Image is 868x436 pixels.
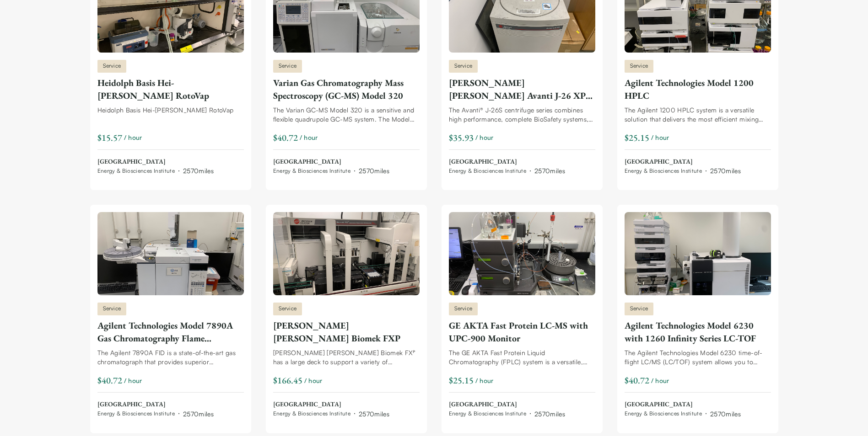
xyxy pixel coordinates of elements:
img: Agilent Technologies Model 7890A Gas Chromatography Flame Ionization Detector [97,212,244,295]
img: Beckman Coulter Biomek FXP [273,212,420,295]
div: $25.15 [625,131,649,144]
span: [GEOGRAPHIC_DATA] [273,157,390,166]
span: Service [273,60,302,73]
span: / hour [651,376,669,385]
div: The Agilent 7890A FID is a state-of-the-art gas chromatograph that provides superior performance ... [97,348,244,367]
div: [PERSON_NAME] [PERSON_NAME] Biomek FXP [273,319,420,345]
span: Energy & Biosciences Institute [97,410,175,417]
div: Agilent Technologies Model 1200 HPLC [625,76,771,102]
div: 2570 miles [183,166,214,175]
span: Service [625,60,654,73]
div: 2570 miles [183,409,214,419]
div: Heidolph Basis Hei-[PERSON_NAME] RotoVap [97,106,244,115]
span: [GEOGRAPHIC_DATA] [273,400,390,409]
span: Service [97,60,127,73]
span: [GEOGRAPHIC_DATA] [625,157,741,166]
div: 2570 miles [359,409,389,419]
span: / hour [124,133,142,142]
span: Energy & Biosciences Institute [97,167,175,175]
div: The Varian GC-MS Model 320 is a sensitive and flexible quadrupole GC-MS system. The Model 320 pro... [273,106,420,124]
span: / hour [651,133,669,142]
div: $40.72 [273,131,298,144]
span: / hour [475,133,494,142]
span: Energy & Biosciences Institute [449,167,527,175]
span: [GEOGRAPHIC_DATA] [97,157,214,166]
a: Agilent Technologies Model 7890A Gas Chromatography Flame Ionization DetectorServiceAgilent Techn... [97,212,244,419]
a: Agilent Technologies Model 6230 with 1260 Infinity Series LC-TOFServiceAgilent Technologies Model... [625,212,771,419]
span: / hour [475,376,494,385]
span: Energy & Biosciences Institute [625,167,702,175]
div: Varian Gas Chromatography Mass Spectroscopy (GC-MS) Model 320 [273,76,420,102]
div: 2570 miles [710,166,741,175]
div: 2570 miles [710,409,741,419]
div: $15.57 [97,131,122,144]
div: Agilent Technologies Model 7890A Gas Chromatography Flame Ionization Detector [97,319,244,345]
img: GE AKTA Fast Protein LC-MS with UPC-900 Monitor [449,212,595,295]
a: Beckman Coulter Biomek FXPService[PERSON_NAME] [PERSON_NAME] Biomek FXP[PERSON_NAME] [PERSON_NAME... [273,212,420,419]
div: $166.45 [273,374,302,387]
span: / hour [300,133,318,142]
span: Service [625,303,654,315]
div: The Avanti® J-26S centrifuge series combines high performance, complete BioSafety systems, and lo... [449,106,595,124]
span: [GEOGRAPHIC_DATA] [449,157,566,166]
span: [GEOGRAPHIC_DATA] [625,400,741,409]
span: Energy & Biosciences Institute [273,410,351,417]
div: [PERSON_NAME] [PERSON_NAME] Avanti J-26 XP Centrifuge [449,76,595,102]
span: [GEOGRAPHIC_DATA] [97,400,214,409]
div: $35.93 [449,131,474,144]
span: [GEOGRAPHIC_DATA] [449,400,566,409]
div: Heidolph Basis Hei-[PERSON_NAME] RotoVap [97,76,244,102]
div: $40.72 [625,374,649,387]
div: The Agilent Technologies Model 6230 time-of-flight LC/MS (LC/TOF) system allows you to upgrade fr... [625,348,771,367]
div: Agilent Technologies Model 6230 with 1260 Infinity Series LC-TOF [625,319,771,345]
span: Energy & Biosciences Institute [625,410,702,417]
div: $25.15 [449,374,474,387]
div: $40.72 [97,374,122,387]
span: Service [449,303,478,315]
div: [PERSON_NAME] [PERSON_NAME] Biomek FXᴾ has a large deck to support a variety of applications, wit... [273,348,420,367]
a: GE AKTA Fast Protein LC-MS with UPC-900 MonitorServiceGE AKTA Fast Protein LC-MS with UPC-900 Mon... [449,212,595,419]
div: The GE AKTA Fast Protein Liquid Chromatography (FPLC) system is a versatile, modular liquid chrom... [449,348,595,367]
div: GE AKTA Fast Protein LC-MS with UPC-900 Monitor [449,319,595,345]
div: 2570 miles [534,166,565,175]
img: Agilent Technologies Model 6230 with 1260 Infinity Series LC-TOF [625,212,771,295]
span: / hour [124,376,142,385]
span: Energy & Biosciences Institute [273,167,351,175]
span: Energy & Biosciences Institute [449,410,527,417]
div: The Agilent 1200 HPLC system is a versatile solution that delivers the most efficient mixing and ... [625,106,771,124]
span: / hour [304,376,323,385]
div: 2570 miles [534,409,565,419]
span: Service [97,303,127,315]
div: 2570 miles [359,166,389,175]
span: Service [273,303,302,315]
span: Service [449,60,478,73]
